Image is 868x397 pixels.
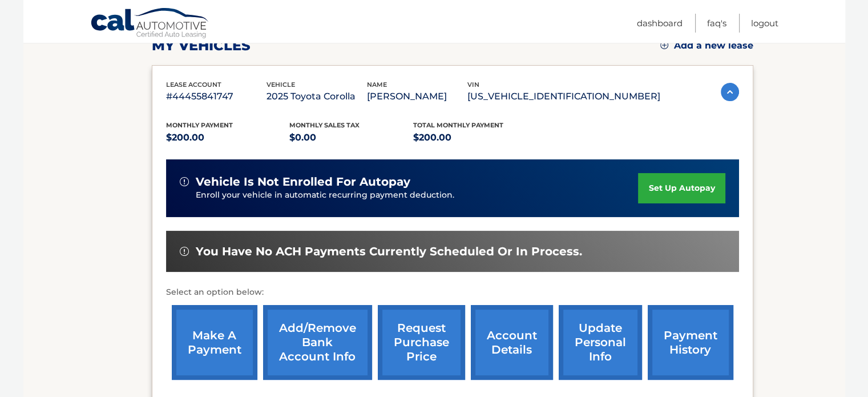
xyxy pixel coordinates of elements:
[413,121,503,129] span: Total Monthly Payment
[289,121,360,129] span: Monthly sales Tax
[467,89,660,105] p: [US_VEHICLE_IDENTIFICATION_NUMBER]
[367,89,467,105] p: [PERSON_NAME]
[267,81,295,89] span: vehicle
[196,244,582,259] span: You have no ACH payments currently scheduled or in process.
[172,305,257,380] a: make a payment
[166,89,267,105] p: #44455841747
[638,173,725,203] a: set up autopay
[413,130,537,146] p: $200.00
[648,305,733,380] a: payment history
[166,121,233,129] span: Monthly Payment
[721,83,739,101] img: accordion-active.svg
[289,130,413,146] p: $0.00
[267,89,367,105] p: 2025 Toyota Corolla
[378,305,465,380] a: request purchase price
[196,175,410,189] span: vehicle is not enrolled for autopay
[90,7,210,41] a: Cal Automotive
[180,247,189,256] img: alert-white.svg
[263,305,372,380] a: Add/Remove bank account info
[467,81,479,89] span: vin
[637,14,683,33] a: Dashboard
[751,14,778,33] a: Logout
[660,40,753,51] a: Add a new lease
[559,305,642,380] a: update personal info
[166,130,290,146] p: $200.00
[707,14,726,33] a: FAQ's
[471,305,553,380] a: account details
[367,81,387,89] span: name
[660,41,668,49] img: add.svg
[196,189,639,202] p: Enroll your vehicle in automatic recurring payment deduction.
[166,81,221,89] span: lease account
[180,177,189,186] img: alert-white.svg
[152,37,251,54] h2: my vehicles
[166,286,739,299] p: Select an option below:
